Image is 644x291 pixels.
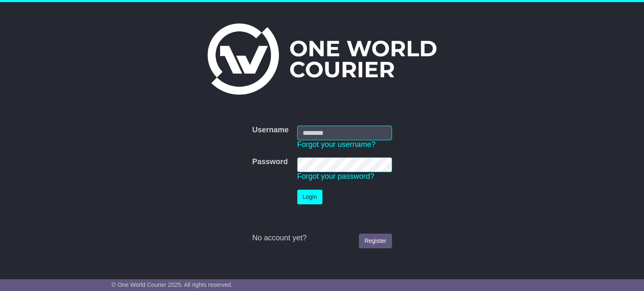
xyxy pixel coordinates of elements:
[112,281,233,288] span: © One World Courier 2025. All rights reserved.
[252,234,392,243] div: No account yet?
[297,190,322,204] button: Login
[297,140,376,149] a: Forgot your username?
[208,23,436,95] img: One World
[359,234,392,248] a: Register
[252,157,288,167] label: Password
[252,126,288,135] label: Username
[297,172,374,180] a: Forgot your password?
